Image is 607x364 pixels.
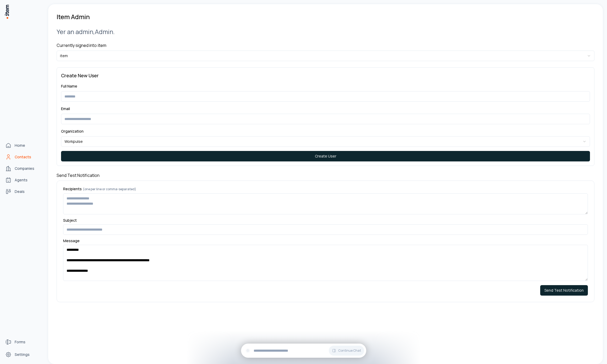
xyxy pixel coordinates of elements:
a: Settings [3,349,43,360]
a: Home [3,140,43,151]
h4: Currently signed into: item [57,42,594,48]
label: Subject [63,219,588,222]
span: (one per line or comma-separated) [83,187,136,191]
label: Recipients [63,187,588,191]
a: Contacts [3,152,43,162]
label: Message [63,239,588,243]
img: Item Brain Logo [4,4,9,19]
div: Continue Chat [241,344,366,358]
span: Home [15,143,25,148]
h4: Send Test Notification [57,172,594,178]
a: Forms [3,337,43,347]
a: deals [3,186,43,197]
span: Continue Chat [338,349,361,353]
span: Agents [15,177,28,183]
span: Settings [15,352,30,357]
a: Companies [3,163,43,174]
label: Email [61,106,70,111]
a: Agents [3,175,43,185]
h1: Item Admin [57,13,90,21]
span: Contacts [15,154,31,160]
button: Send Test Notification [540,285,588,296]
h2: Yer an admin, Admin . [57,27,594,36]
span: Forms [15,339,25,345]
label: Organization [61,129,84,134]
label: Full Name [61,84,77,89]
span: Deals [15,189,25,194]
span: Companies [15,166,34,171]
button: Create User [61,151,590,161]
h3: Create New User [61,72,590,79]
button: Continue Chat [329,346,364,356]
